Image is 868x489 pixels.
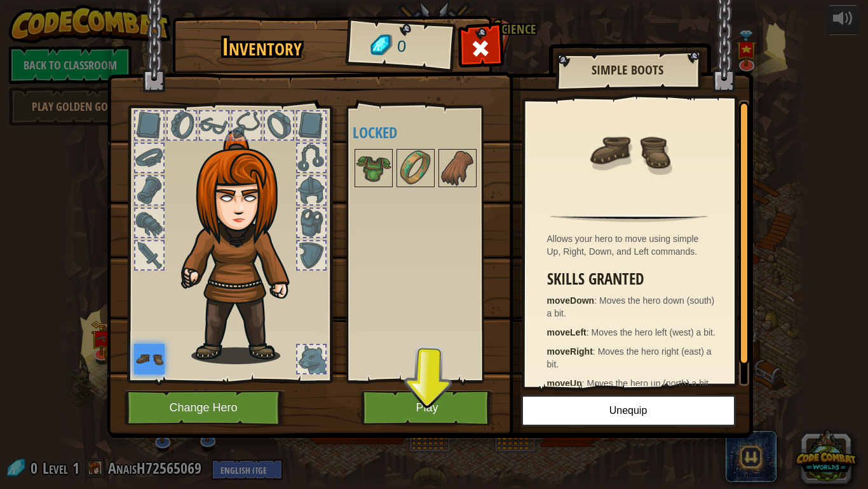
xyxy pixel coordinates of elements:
[521,395,736,427] button: Unequip
[550,215,707,222] img: hr.png
[396,35,407,59] span: 0
[547,232,718,258] div: Allows your hero to move using simple Up, Right, Down, and Left commands.
[547,346,712,369] span: Moves the hero right (east) a bit.
[587,327,592,337] span: :
[547,295,595,306] strong: moveDown
[356,150,391,186] img: portrait.png
[582,378,587,388] span: :
[175,130,312,364] img: hair_f2.png
[398,150,433,186] img: portrait.png
[588,110,670,192] img: portrait.png
[125,390,286,425] button: Change Hero
[568,63,688,77] h2: Simple Boots
[547,378,582,388] strong: moveUp
[361,390,494,425] button: Play
[547,346,593,357] strong: moveRight
[134,344,165,374] img: portrait.png
[181,34,343,60] h1: Inventory
[547,295,715,318] span: Moves the hero down (south) a bit.
[440,150,475,186] img: portrait.png
[353,124,503,141] h4: Locked
[587,378,711,388] span: Moves the hero up (north) a bit.
[594,295,599,306] span: :
[547,271,718,288] h3: Skills Granted
[547,327,587,337] strong: moveLeft
[593,346,598,357] span: :
[592,327,715,337] span: Moves the hero left (west) a bit.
